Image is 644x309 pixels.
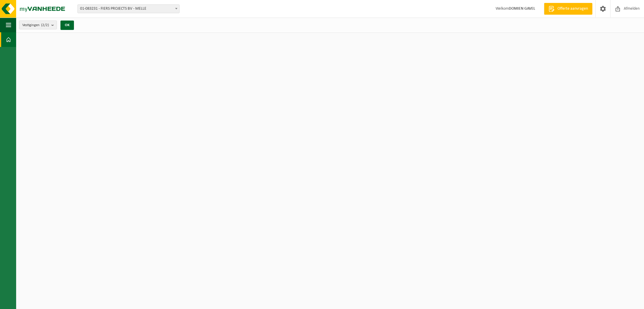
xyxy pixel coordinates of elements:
span: 01-083231 - FIERS PROJECTS BV - MELLE [77,4,180,13]
button: Vestigingen(2/2) [19,21,57,29]
a: Offerte aanvragen [544,3,592,15]
strong: DOMIEN GAVEL [509,6,535,11]
button: OK [60,21,74,30]
span: Vestigingen [22,21,49,30]
count: (2/2) [41,23,49,27]
span: 01-083231 - FIERS PROJECTS BV - MELLE [78,5,179,13]
span: Offerte aanvragen [556,6,589,12]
